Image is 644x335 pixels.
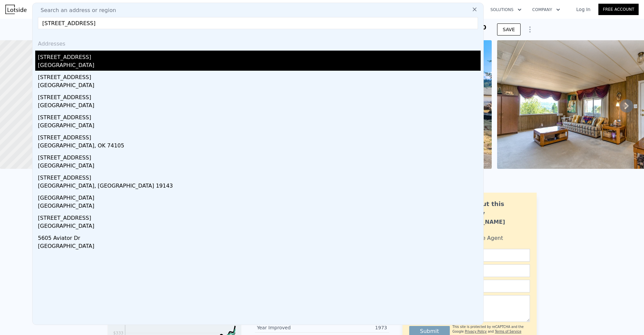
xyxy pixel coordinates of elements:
[38,191,481,202] div: [GEOGRAPHIC_DATA]
[38,111,481,122] div: [STREET_ADDRESS]
[38,91,481,102] div: [STREET_ADDRESS]
[527,4,566,16] button: Company
[35,35,481,51] div: Addresses
[38,61,481,71] div: [GEOGRAPHIC_DATA]
[257,324,322,331] div: Year Improved
[38,171,481,182] div: [STREET_ADDRESS]
[322,324,387,331] div: 1973
[38,222,481,231] div: [GEOGRAPHIC_DATA]
[38,122,481,131] div: [GEOGRAPHIC_DATA]
[38,81,481,91] div: [GEOGRAPHIC_DATA]
[485,4,527,16] button: Solutions
[38,102,481,111] div: [GEOGRAPHIC_DATA]
[38,182,481,191] div: [GEOGRAPHIC_DATA], [GEOGRAPHIC_DATA] 19143
[455,218,530,234] div: [PERSON_NAME] Bahadur
[38,231,481,242] div: 5605 Aviator Dr
[38,51,481,61] div: [STREET_ADDRESS]
[38,202,481,211] div: [GEOGRAPHIC_DATA]
[568,6,598,13] a: Log In
[38,131,481,142] div: [STREET_ADDRESS]
[465,330,487,333] a: Privacy Policy
[38,71,481,81] div: [STREET_ADDRESS]
[38,142,481,151] div: [GEOGRAPHIC_DATA], OK 74105
[38,17,478,29] input: Enter an address, city, region, neighborhood or zip code
[495,330,521,333] a: Terms of Service
[38,162,481,171] div: [GEOGRAPHIC_DATA]
[35,6,116,14] span: Search an address or region
[497,23,521,36] button: SAVE
[598,4,639,15] a: Free Account
[455,199,530,218] div: Ask about this property
[523,23,537,36] button: Show Options
[38,242,481,252] div: [GEOGRAPHIC_DATA]
[38,211,481,222] div: [STREET_ADDRESS]
[38,151,481,162] div: [STREET_ADDRESS]
[5,5,26,14] img: Lotside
